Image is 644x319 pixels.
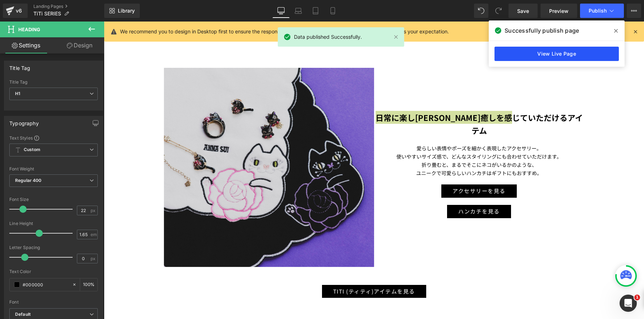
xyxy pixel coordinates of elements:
[9,245,98,250] div: Letter Spacing
[15,91,20,96] b: H1
[218,263,322,277] a: TITI (ティティ)アイテムを見る
[491,4,506,18] button: Redo
[14,6,23,15] div: v6
[229,266,311,275] span: TITI (ティティ)アイテムを見る
[494,47,619,61] a: View Live Page
[270,123,480,131] p: 愛らしい表情やポーズを細かく表現したアクセサリー。
[505,26,579,35] span: Successfully publish page
[18,27,40,32] span: Heading
[104,4,140,18] a: New Library
[3,4,28,18] a: v6
[24,147,40,153] b: Custom
[343,183,407,197] a: ハンカチを見る
[580,4,624,18] button: Publish
[354,186,396,194] span: ハンカチを見る
[290,4,307,18] a: Laptop
[9,221,98,226] div: Line Height
[307,4,324,18] a: Tablet
[23,281,69,288] input: Color
[517,7,529,15] span: Save
[272,90,479,114] strong: 日常に楽し[PERSON_NAME]癒しを感じていただけるアイテム
[324,4,341,18] a: Mobile
[91,256,97,261] span: px
[15,311,31,318] i: Default
[620,295,637,312] iframe: Intercom live chat
[91,232,97,237] span: em
[270,147,480,156] p: ユニークで可愛らしいハンカチはギフトにもおすすめ。
[9,197,98,202] div: Font Size
[294,33,362,41] span: Data published Successfully.
[337,163,413,176] a: アクセサリーを見る
[9,135,98,141] div: Text Styles
[120,28,449,36] p: We recommend you to design in Desktop first to ensure the responsive layout would display correct...
[33,11,61,17] span: TiTi SERIES
[15,178,42,183] b: Regular 400
[54,37,106,53] a: Design
[33,4,104,9] a: Landing Pages
[9,300,98,305] div: Font
[270,139,480,147] p: 折り畳むと、まるでそこにネコがいるかのような、
[9,116,39,126] div: Typography
[349,165,402,174] span: アクセサリーを見る
[9,166,98,172] div: Font Weight
[549,7,569,15] span: Preview
[270,131,480,139] p: 使いやすいサイズ感で、どんなスタイリングにも合わせていただけます。
[474,4,488,18] button: Undo
[9,61,31,71] div: Title Tag
[589,8,607,14] span: Publish
[9,269,98,274] div: Text Color
[118,8,135,14] span: Library
[540,4,577,18] a: Preview
[91,208,97,213] span: px
[634,295,640,300] span: 1
[80,278,97,291] div: %
[9,80,98,85] div: Title Tag
[272,4,290,18] a: Desktop
[627,4,641,18] button: More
